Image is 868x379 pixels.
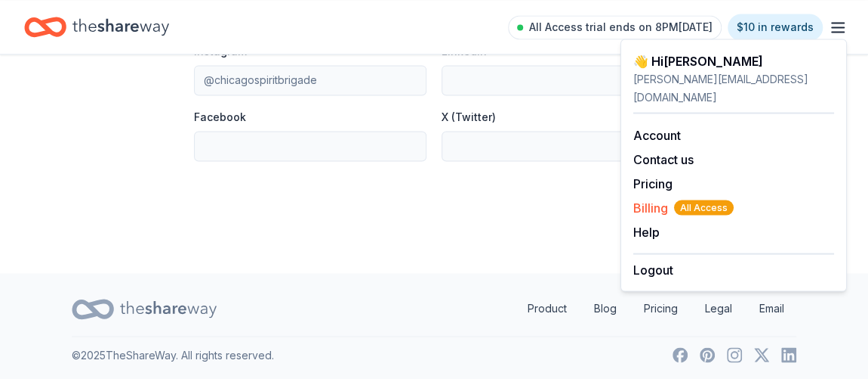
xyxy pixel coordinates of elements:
nav: quick links [516,294,796,324]
a: Product [516,294,579,324]
button: Contact us [633,151,694,169]
div: [PERSON_NAME][EMAIL_ADDRESS][DOMAIN_NAME] [633,70,834,107]
a: Blog [582,294,629,324]
a: Home [24,9,169,45]
span: All Access trial ends on 8PM[DATE] [529,18,713,36]
label: Facebook [194,110,246,125]
a: All Access trial ends on 8PM[DATE] [508,15,722,39]
a: Legal [693,294,744,324]
a: Email [747,294,796,324]
span: All Access [674,200,734,216]
button: BillingAll Access [633,199,734,217]
a: Pricing [632,294,690,324]
a: $10 in rewards [728,14,823,41]
div: 👋 Hi [PERSON_NAME] [633,52,834,70]
label: X (Twitter) [442,110,496,125]
a: Pricing [633,176,673,191]
button: Help [633,223,660,241]
a: Account [633,128,681,143]
p: © 2025 TheShareWay. All rights reserved. [72,346,274,364]
button: Logout [633,261,673,279]
span: Billing [633,199,734,217]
